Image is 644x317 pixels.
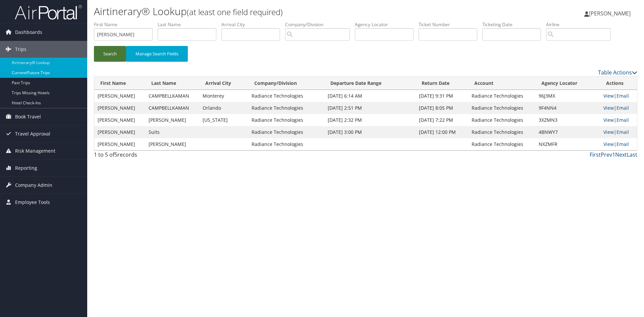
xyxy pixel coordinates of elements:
[482,21,546,28] label: Ticketing Date
[355,21,419,28] label: Agency Locator
[616,105,629,111] a: Email
[601,151,612,158] a: Prev
[199,77,248,90] th: Arrival City: activate to sort column ascending
[535,114,600,126] td: 3XZMN3
[590,151,601,158] a: First
[15,143,55,159] span: Risk Management
[114,151,117,158] span: 5
[248,114,324,126] td: Radiance Technologies
[468,126,535,138] td: Radiance Technologies
[15,108,41,125] span: Book Travel
[187,6,283,17] small: (at least one field required)
[468,102,535,114] td: Radiance Technologies
[145,126,200,138] td: Suits
[612,151,615,158] a: 1
[126,46,188,62] button: Manage Search Fields
[603,105,614,111] a: View
[600,126,637,138] td: |
[324,90,416,102] td: [DATE] 6:14 AM
[324,77,416,90] th: Departure Date Range: activate to sort column ascending
[546,21,616,28] label: Airline
[15,194,50,211] span: Employee Tools
[145,138,200,150] td: [PERSON_NAME]
[416,102,468,114] td: [DATE] 8:05 PM
[535,77,600,90] th: Agency Locator: activate to sort column ascending
[468,90,535,102] td: Radiance Technologies
[468,114,535,126] td: Radiance Technologies
[600,114,637,126] td: |
[616,117,629,123] a: Email
[145,90,200,102] td: CAMPBELLKAMAN
[324,114,416,126] td: [DATE] 2:32 PM
[324,102,416,114] td: [DATE] 2:51 PM
[627,151,637,158] a: Last
[15,41,26,58] span: Trips
[15,177,52,194] span: Company Admin
[94,138,145,150] td: [PERSON_NAME]
[419,21,482,28] label: Ticket Number
[15,125,50,142] span: Travel Approval
[535,102,600,114] td: 9F4NN4
[94,126,145,138] td: [PERSON_NAME]
[15,4,82,20] img: airportal-logo.png
[248,138,324,150] td: Radiance Technologies
[600,77,637,90] th: Actions
[199,90,248,102] td: Monterey
[535,138,600,150] td: NXZMFR
[199,114,248,126] td: [US_STATE]
[416,126,468,138] td: [DATE] 12:00 PM
[199,102,248,114] td: Orlando
[94,77,145,90] th: First Name: activate to sort column ascending
[603,117,614,123] a: View
[15,24,42,41] span: Dashboards
[248,90,324,102] td: Radiance Technologies
[145,77,200,90] th: Last Name: activate to sort column ascending
[94,90,145,102] td: [PERSON_NAME]
[616,129,629,135] a: Email
[94,21,158,28] label: First Name
[416,77,468,90] th: Return Date: activate to sort column ascending
[145,114,200,126] td: [PERSON_NAME]
[94,102,145,114] td: [PERSON_NAME]
[535,126,600,138] td: 4BNWY7
[600,90,637,102] td: |
[603,141,614,147] a: View
[158,21,221,28] label: Last Name
[15,160,37,176] span: Reporting
[248,126,324,138] td: Radiance Technologies
[324,126,416,138] td: [DATE] 3:00 PM
[94,114,145,126] td: [PERSON_NAME]
[94,46,126,62] button: Search
[248,102,324,114] td: Radiance Technologies
[94,151,222,162] div: 1 to 5 of records
[616,141,629,147] a: Email
[603,129,614,135] a: View
[145,102,200,114] td: CAMPBELLKAMAN
[589,10,631,17] span: [PERSON_NAME]
[600,138,637,150] td: |
[416,114,468,126] td: [DATE] 7:22 PM
[598,69,637,76] a: Table Actions
[616,93,629,99] a: Email
[468,77,535,90] th: Account: activate to sort column ascending
[248,77,324,90] th: Company/Division
[468,138,535,150] td: Radiance Technologies
[603,93,614,99] a: View
[221,21,285,28] label: Arrival City
[600,102,637,114] td: |
[535,90,600,102] td: 96J3MX
[416,90,468,102] td: [DATE] 9:31 PM
[94,4,456,18] h1: Airtinerary® Lookup
[584,3,637,23] a: [PERSON_NAME]
[615,151,627,158] a: Next
[285,21,355,28] label: Company/Division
